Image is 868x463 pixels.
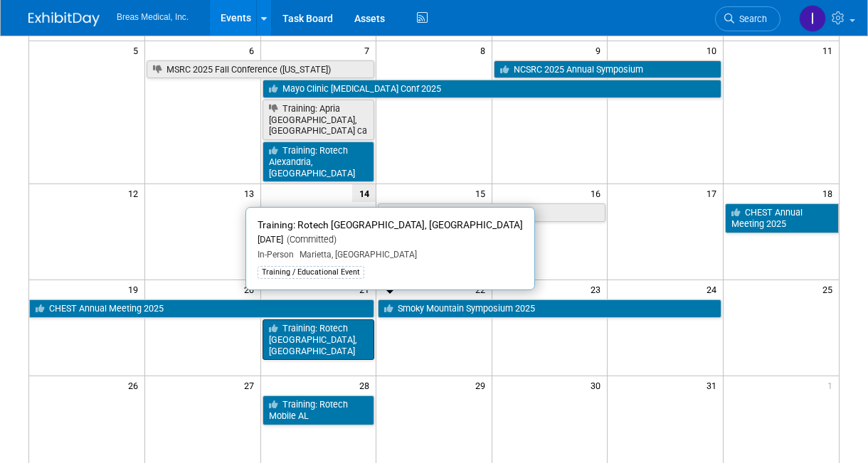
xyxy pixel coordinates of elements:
[821,41,839,59] span: 11
[248,41,260,59] span: 6
[589,184,607,202] span: 16
[705,184,723,202] span: 17
[594,41,607,59] span: 9
[258,234,523,246] div: [DATE]
[725,203,839,233] a: CHEST Annual Meeting 2025
[28,12,100,26] img: ExhibitDay
[826,376,839,394] span: 1
[132,41,144,59] span: 5
[494,60,721,79] a: NCSRC 2025 Annual Symposium
[705,280,723,298] span: 24
[147,60,374,79] a: MSRC 2025 Fall Conference ([US_STATE])
[474,376,492,394] span: 29
[821,280,839,298] span: 25
[127,280,144,298] span: 19
[263,142,375,182] a: Training: Rotech Alexandria, [GEOGRAPHIC_DATA]
[283,234,337,245] span: (Committed)
[799,5,826,32] img: Inga Dolezar
[352,184,376,202] span: 14
[29,299,374,318] a: CHEST Annual Meeting 2025
[705,41,723,59] span: 10
[363,41,376,59] span: 7
[715,6,780,31] a: Search
[294,250,417,260] span: Marietta, [GEOGRAPHIC_DATA]
[127,376,144,394] span: 26
[589,376,607,394] span: 30
[243,184,260,202] span: 13
[821,184,839,202] span: 18
[474,184,492,202] span: 15
[263,80,721,98] a: Mayo Clinic [MEDICAL_DATA] Conf 2025
[263,100,375,140] a: Training: Apria [GEOGRAPHIC_DATA], [GEOGRAPHIC_DATA] ca
[243,376,260,394] span: 27
[263,319,375,360] a: Training: Rotech [GEOGRAPHIC_DATA], [GEOGRAPHIC_DATA]
[705,376,723,394] span: 31
[479,41,492,59] span: 8
[589,280,607,298] span: 23
[378,299,721,318] a: Smoky Mountain Symposium 2025
[127,184,144,202] span: 12
[243,280,260,298] span: 20
[263,395,375,425] a: Training: Rotech Mobile AL
[258,219,523,230] span: Training: Rotech [GEOGRAPHIC_DATA], [GEOGRAPHIC_DATA]
[258,266,364,279] div: Training / Educational Event
[258,250,294,260] span: In-Person
[117,12,189,22] span: Breas Medical, Inc.
[358,376,376,394] span: 28
[734,14,767,24] span: Search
